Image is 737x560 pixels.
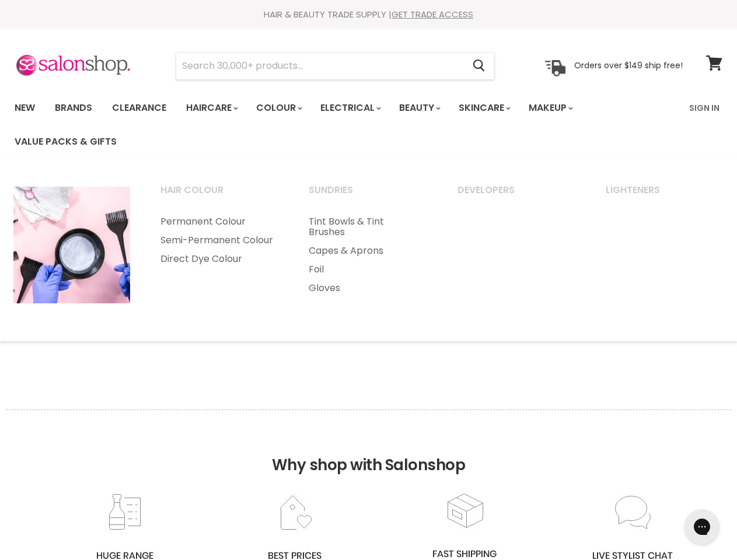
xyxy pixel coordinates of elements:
[443,181,589,210] a: Developers
[591,181,737,210] a: Lighteners
[294,212,440,297] ul: Main menu
[679,505,725,548] iframe: Gorgias live chat messenger
[176,52,463,79] input: Search
[574,60,683,71] p: Orders over $149 ship free!
[103,96,175,120] a: Clearance
[463,52,494,79] button: Search
[392,8,473,20] a: GET TRADE ACCESS
[177,96,245,120] a: Haircare
[294,242,440,260] a: Capes & Aprons
[294,212,440,242] a: Tint Bowls & Tint Brushes
[146,212,292,231] a: Permanent Colour
[520,96,580,120] a: Makeup
[146,231,292,250] a: Semi-Permanent Colour
[312,96,388,120] a: Electrical
[6,129,125,154] a: Value Packs & Gifts
[146,250,292,268] a: Direct Dye Colour
[6,96,44,120] a: New
[146,181,292,210] a: Hair Colour
[247,96,309,120] a: Colour
[46,96,101,120] a: Brands
[294,260,440,279] a: Foil
[450,96,518,120] a: Skincare
[294,181,440,210] a: Sundries
[294,279,440,297] a: Gloves
[176,52,495,80] form: Product
[390,96,448,120] a: Beauty
[146,212,292,268] ul: Main menu
[682,96,726,120] a: Sign In
[6,91,682,159] ul: Main menu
